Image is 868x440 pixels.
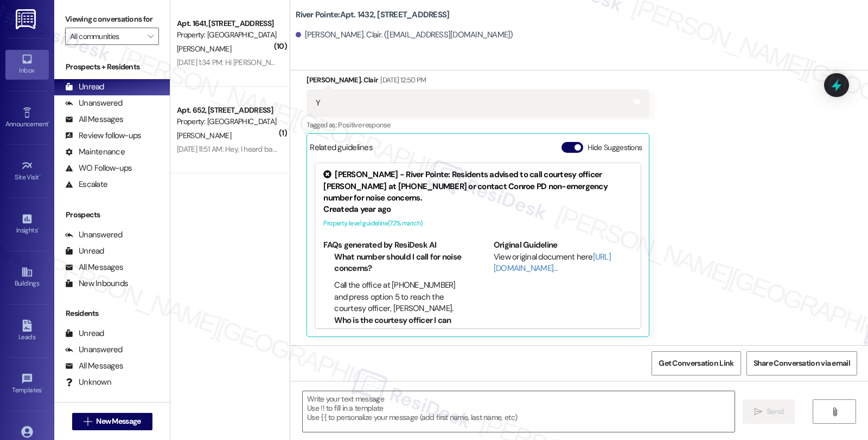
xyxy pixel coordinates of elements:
button: Send [743,399,795,424]
span: [PERSON_NAME] [177,131,231,140]
div: Apt. 652, [STREET_ADDRESS] [177,105,277,116]
div: [PERSON_NAME]. Clair. ([EMAIL_ADDRESS][DOMAIN_NAME]) [296,29,513,41]
div: Review follow-ups [65,130,141,141]
div: Apt. 1641, [STREET_ADDRESS] [177,18,277,29]
i:  [831,407,839,416]
span: • [37,225,39,232]
div: Created a year ago [323,204,633,215]
div: All Messages [65,114,123,125]
a: Inbox [5,50,49,79]
button: New Message [72,413,152,430]
div: Maintenance [65,146,125,158]
span: Send [767,406,783,417]
a: [URL][DOMAIN_NAME]… [494,251,611,274]
a: Leads [5,316,49,346]
i:  [84,417,92,426]
div: Related guidelines [310,142,373,158]
div: Unanswered [65,98,123,109]
input: All communities [70,28,142,45]
div: [PERSON_NAME]. Clair [307,74,649,89]
a: Insights • [5,210,49,239]
img: ResiDesk Logo [16,9,38,29]
a: Buildings [5,263,49,292]
div: Prospects [54,209,170,221]
div: All Messages [65,360,123,372]
i:  [148,32,154,41]
span: Get Conversation Link [659,358,733,369]
div: WO Follow-ups [65,163,132,174]
label: Viewing conversations for [65,11,159,28]
div: Unanswered [65,229,123,241]
button: Get Conversation Link [652,351,741,376]
div: Y [316,98,320,109]
div: Unread [65,81,104,93]
div: [DATE] 12:50 PM [378,74,426,86]
span: Positive response [338,120,390,130]
span: • [39,172,41,179]
li: What number should I call for noise concerns? [334,251,463,275]
div: Property level guideline ( 72 % match) [323,218,633,229]
div: Tagged as: [307,117,649,133]
div: View original document here [494,251,633,275]
span: New Message [96,416,141,427]
span: [PERSON_NAME] [177,44,231,54]
div: New Inbounds [65,278,128,289]
div: [PERSON_NAME] - River Pointe: Residents advised to call courtesy officer [PERSON_NAME] at [PHONE_... [323,169,633,204]
b: Original Guideline [494,240,558,250]
a: Site Visit • [5,157,49,186]
div: Prospects + Residents [54,61,170,73]
div: All Messages [65,262,123,273]
div: Unread [65,328,104,339]
div: Unread [65,245,104,257]
a: Templates • [5,370,49,399]
div: Property: [GEOGRAPHIC_DATA] [177,116,277,127]
span: • [42,385,43,392]
b: River Pointe: Apt. 1432, [STREET_ADDRESS] [296,9,449,21]
div: Escalate [65,179,107,190]
li: Who is the courtesy officer I can contact? [334,315,463,338]
button: Share Conversation via email [746,351,857,376]
li: Call the office at [PHONE_NUMBER] and press option 5 to reach the courtesy officer, [PERSON_NAME]. [334,280,463,314]
span: Share Conversation via email [754,358,850,369]
span: • [48,119,50,126]
i:  [754,407,762,416]
label: Hide Suggestions [588,142,642,153]
div: Property: [GEOGRAPHIC_DATA] [177,29,277,41]
div: Unknown [65,377,111,388]
b: FAQs generated by ResiDesk AI [323,240,436,250]
div: Unanswered [65,344,123,355]
div: Residents [54,308,170,319]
